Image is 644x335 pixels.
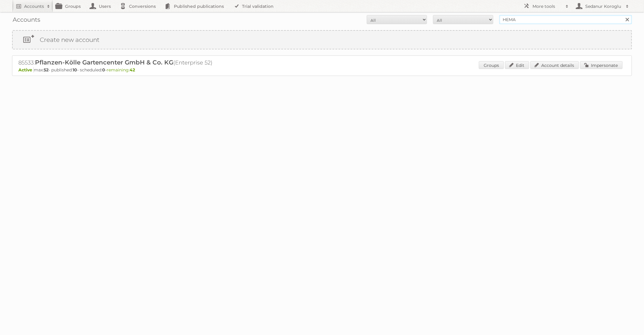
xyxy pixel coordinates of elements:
[73,67,77,73] strong: 10
[44,67,49,73] strong: 52
[24,3,44,9] h2: Accounts
[102,67,105,73] strong: 0
[584,3,623,9] h2: Sedanur Koroglu
[505,61,529,69] a: Edit
[530,61,579,69] a: Account details
[580,61,623,69] a: Impersonate
[130,67,135,73] strong: 42
[13,31,631,49] a: Create new account
[35,59,173,66] span: Pflanzen-Kölle Gartencenter GmbH & Co. KG
[18,59,229,67] h2: 85533: (Enterprise 52)
[107,67,135,73] span: remaining:
[18,67,34,73] span: Active
[479,61,504,69] a: Groups
[532,3,563,9] h2: More tools
[18,67,626,73] p: max: - published: - scheduled: -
